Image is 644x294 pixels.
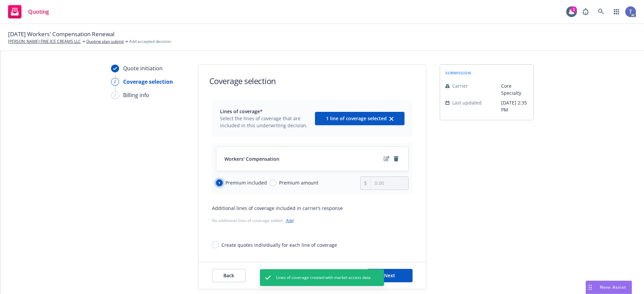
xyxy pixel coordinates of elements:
[8,39,81,45] a: [PERSON_NAME] FINE ICE CREAMS LLC
[86,39,124,45] a: Quoting plan submit
[216,179,223,186] input: Premium included
[586,281,594,294] div: Drag to move
[212,205,413,212] div: Additional lines of coverage included in carrier’s response
[129,39,171,45] span: Add accepted decision
[579,5,592,18] a: Report a Bug
[220,115,311,129] span: Select the lines of coverage that are included in this underwriting decision.
[445,70,471,76] span: submission
[501,99,528,113] span: [DATE] 2:35 PM
[5,2,52,21] a: Quoting
[123,91,149,99] div: Billing info
[600,284,626,290] span: Nova Assist
[315,112,405,125] button: 1 line of coverage selectedclear selection
[209,75,276,86] h1: Coverage selection
[111,91,119,99] div: 3
[28,9,49,14] span: Quoting
[212,269,246,282] button: Back
[8,30,114,39] span: [DATE] Workers' Compensation Renewal
[586,281,632,294] button: Nova Assist
[123,64,163,72] div: Quote initiation
[571,6,577,12] div: 1
[286,218,293,223] a: Add
[389,117,393,121] svg: clear selection
[220,108,311,115] span: Lines of coverage*
[212,217,413,224] div: No additional lines of coverage added.
[224,155,279,162] span: Workers' Compensation
[392,155,400,163] a: remove
[610,5,623,18] a: Switch app
[452,99,482,106] span: Last updated
[223,272,234,279] span: Back
[279,179,318,186] span: Premium amount
[501,82,528,96] span: Core Specialty
[384,272,395,279] span: Next
[270,179,276,186] input: Premium amount
[625,6,636,17] img: photo
[452,82,468,89] span: Carrier
[371,177,408,190] input: 0.00
[383,155,391,163] a: edit
[123,78,173,86] div: Coverage selection
[111,78,119,86] div: 2
[225,179,267,186] span: Premium included
[326,115,387,122] span: 1 line of coverage selected
[276,275,371,281] span: Lines of coverage created with market access data
[594,5,608,18] a: Search
[367,269,413,282] button: Next
[221,241,337,248] div: Create quotes individually for each line of coverage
